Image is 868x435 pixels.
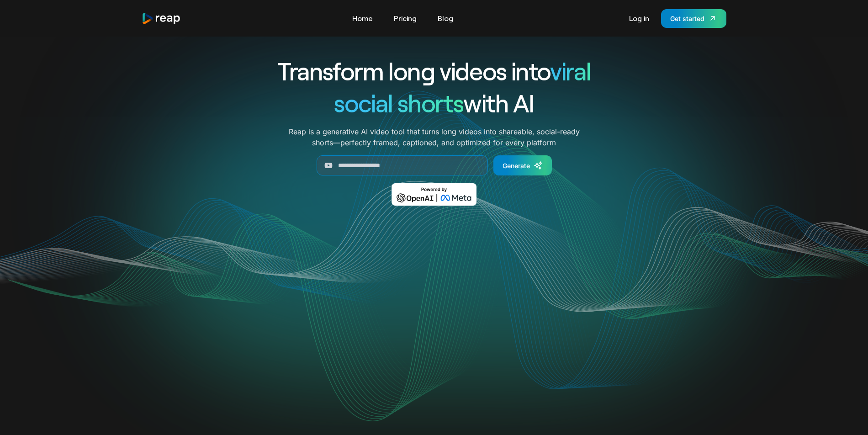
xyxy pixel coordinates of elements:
[244,155,624,175] form: Generate Form
[142,12,181,25] a: home
[433,11,458,26] a: Blog
[244,87,624,119] h1: with AI
[493,155,552,175] a: Generate
[334,88,463,117] span: social shorts
[625,11,654,26] a: Log in
[289,126,580,148] p: Reap is a generative AI video tool that turns long videos into shareable, social-ready shorts—per...
[503,161,530,170] div: Generate
[550,56,591,85] span: viral
[389,11,421,26] a: Pricing
[142,12,181,25] img: reap logo
[250,219,618,403] video: Your browser does not support the video tag.
[244,55,624,87] h1: Transform long videos into
[348,11,377,26] a: Home
[392,183,477,206] img: Powered by OpenAI & Meta
[670,14,704,23] div: Get started
[661,9,726,28] a: Get started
